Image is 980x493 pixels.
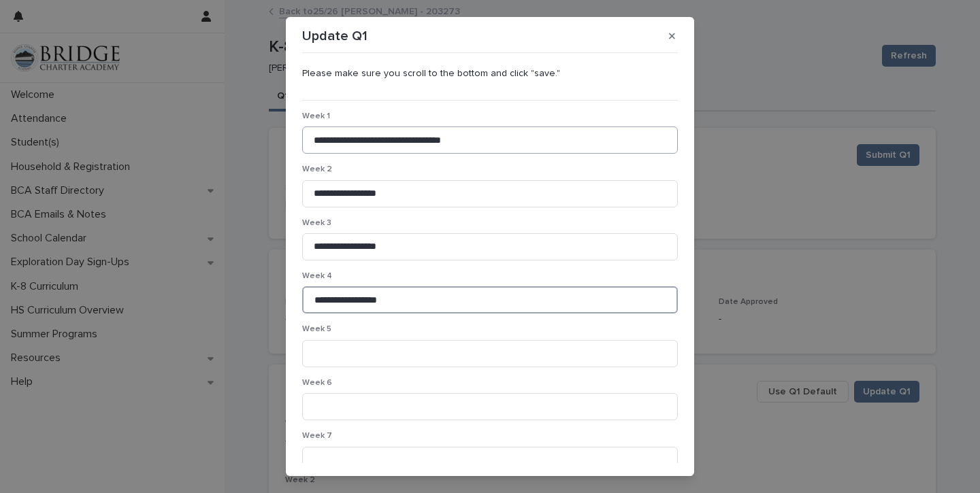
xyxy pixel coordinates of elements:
[302,165,332,173] span: Week 2
[302,432,332,440] span: Week 7
[302,272,332,280] span: Week 4
[302,68,678,80] p: Please make sure you scroll to the bottom and click "save."
[302,112,330,120] span: Week 1
[302,379,332,387] span: Week 6
[302,28,367,44] p: Update Q1
[302,325,331,333] span: Week 5
[302,219,331,227] span: Week 3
